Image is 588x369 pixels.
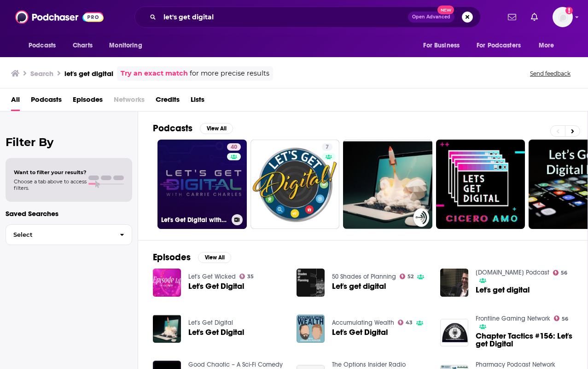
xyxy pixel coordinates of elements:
[190,68,269,79] span: for more precise results
[188,273,236,281] a: Let's Get Wicked
[198,252,231,263] button: View All
[200,123,233,134] button: View All
[423,39,460,52] span: For Business
[231,143,237,152] span: 40
[14,169,87,176] span: Want to filter your results?
[476,269,549,276] a: Telecoms.com Podcast
[398,320,413,325] a: 43
[109,39,142,52] span: Monitoring
[504,9,520,25] a: Show notifications dropdown
[527,9,541,25] a: Show notifications dropdown
[22,37,68,54] button: open menu
[153,269,181,297] img: Let's Get Digital
[562,317,568,321] span: 56
[6,232,112,238] span: Select
[471,37,534,54] button: open menu
[400,274,414,279] a: 52
[332,273,396,281] a: 50 Shades of Planning
[476,332,573,348] a: Chapter Tactics #156: Let's get Digital
[297,315,325,343] img: Let's Get Digital
[332,282,386,290] a: Let's get digital
[297,269,325,297] img: Let's get digital
[31,92,62,111] a: Podcasts
[191,92,204,111] a: Lists
[188,328,244,336] a: Let's Get Digital
[64,69,113,78] h3: let's get digital
[153,252,231,263] a: EpisodesView All
[29,39,56,52] span: Podcasts
[250,140,340,229] a: 7
[565,7,573,14] svg: Add a profile image
[440,319,468,347] img: Chapter Tactics #156: Let's get Digital
[553,7,573,27] span: Logged in as Isabellaoidem
[437,6,454,14] span: New
[121,68,188,79] a: Try an exact match
[6,224,132,245] button: Select
[161,216,228,224] h3: Let's Get Digital with [PERSON_NAME]
[326,143,329,152] span: 7
[67,37,98,54] a: Charts
[30,69,53,78] h3: Search
[406,321,413,325] span: 43
[160,10,408,24] input: Search podcasts, credits, & more...
[156,92,180,111] a: Credits
[417,37,471,54] button: open menu
[476,361,555,369] a: Pharmacy Podcast Network
[553,7,573,27] img: User Profile
[114,92,145,111] span: Networks
[440,269,468,297] img: Let's get digital
[539,39,554,52] span: More
[322,143,332,151] a: 7
[103,37,154,54] button: open menu
[157,140,247,229] a: 40Let's Get Digital with [PERSON_NAME]
[6,135,132,149] h2: Filter By
[476,286,530,294] a: Let's get digital
[153,123,233,134] a: PodcastsView All
[188,319,233,327] a: Let's Get Digital
[477,39,521,52] span: For Podcasters
[332,328,388,336] a: Let's Get Digital
[14,178,87,191] span: Choose a tab above to access filters.
[408,275,413,279] span: 52
[561,271,567,275] span: 56
[247,275,254,279] span: 35
[11,92,20,111] a: All
[553,270,568,275] a: 56
[227,143,241,151] a: 40
[412,15,450,19] span: Open Advanced
[73,39,93,52] span: Charts
[408,12,454,23] button: Open AdvancedNew
[554,316,569,321] a: 56
[153,252,191,263] h2: Episodes
[15,8,104,26] img: Podchaser - Follow, Share and Rate Podcasts
[153,315,181,343] img: Let's Get Digital
[476,315,550,322] a: Frontline Gaming Network
[532,37,566,54] button: open menu
[239,274,254,279] a: 35
[73,92,103,111] a: Episodes
[153,123,192,134] h2: Podcasts
[553,7,573,27] button: Show profile menu
[188,282,244,290] a: Let's Get Digital
[134,6,481,28] div: Search podcasts, credits, & more...
[332,319,394,327] a: Accumulating Wealth
[527,70,573,77] button: Send feedback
